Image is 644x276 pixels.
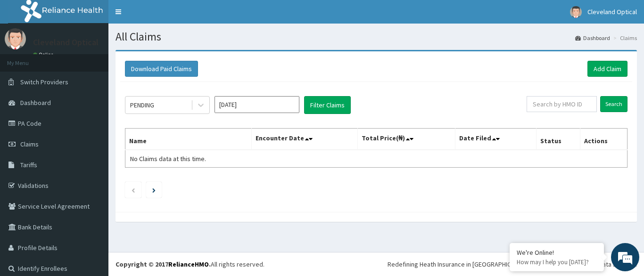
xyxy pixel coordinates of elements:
[116,260,211,268] strong: Copyright © 2017 .
[168,260,209,268] a: RelianceHMO
[252,129,357,150] th: Encounter Date
[20,140,39,148] span: Claims
[517,248,597,257] div: We're Online!
[215,96,299,113] input: Select Month and Year
[611,34,637,42] li: Claims
[537,129,580,150] th: Status
[130,100,154,110] div: PENDING
[130,154,206,163] span: No Claims data at this time.
[33,38,99,47] p: Cleveland Optical
[108,252,644,276] footer: All rights reserved.
[580,129,627,150] th: Actions
[517,258,597,266] p: How may I help you today?
[116,31,637,43] h1: All Claims
[600,96,627,112] input: Search
[587,8,637,16] span: Cleveland Optical
[455,129,537,150] th: Date Filed
[20,78,68,86] span: Switch Providers
[20,161,37,169] span: Tariffs
[33,51,56,58] a: Online
[357,129,455,150] th: Total Price(₦)
[575,34,610,42] a: Dashboard
[304,96,351,114] button: Filter Claims
[125,129,252,150] th: Name
[5,28,26,49] img: User Image
[388,260,637,269] div: Redefining Heath Insurance in [GEOGRAPHIC_DATA] using Telemedicine and Data Science!
[152,186,156,194] a: Next page
[125,61,198,77] button: Download Paid Claims
[570,6,582,18] img: User Image
[20,98,51,107] span: Dashboard
[131,186,135,194] a: Previous page
[587,61,627,77] a: Add Claim
[527,96,597,112] input: Search by HMO ID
